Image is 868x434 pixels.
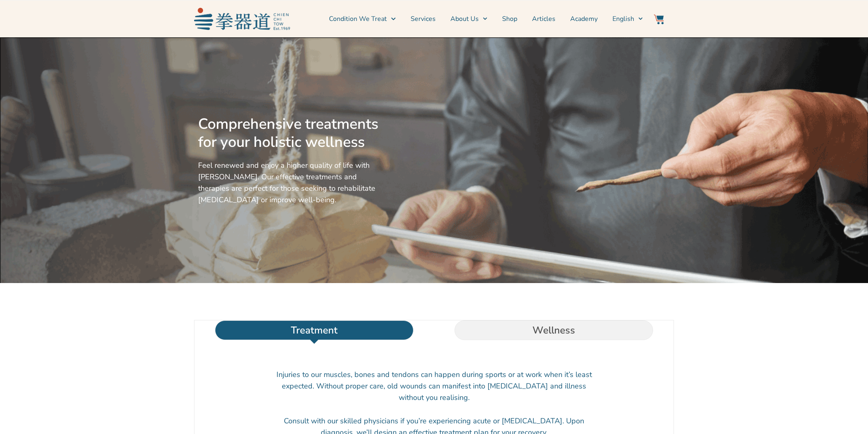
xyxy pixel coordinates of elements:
a: Condition We Treat [329,9,395,29]
span: English [612,14,634,24]
p: Feel renewed and enjoy a higher quality of life with [PERSON_NAME]. Our effective treatments and ... [198,160,382,206]
a: English [612,9,643,29]
a: Shop [502,9,517,29]
a: Articles [532,9,555,29]
a: Academy [570,9,598,29]
img: Website Icon-03 [654,14,664,24]
h2: Comprehensive treatments for your holistic wellness [198,115,382,151]
a: Services [411,9,436,29]
nav: Menu [294,9,643,29]
a: About Us [450,9,487,29]
p: Injuries to our muscles, bones and tendons can happen during sports or at work when it’s least ex... [276,369,592,403]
